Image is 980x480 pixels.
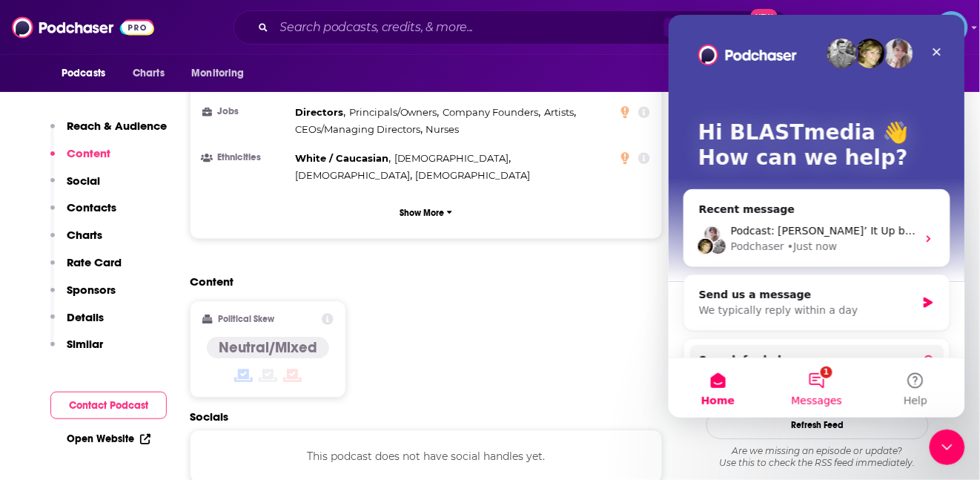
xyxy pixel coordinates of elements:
[133,63,165,84] span: Charts
[669,15,965,418] iframe: Intercom live chat
[50,337,103,364] button: Similar
[123,59,173,88] a: Charts
[67,310,104,324] p: Details
[349,106,437,118] span: Principals/Owners
[426,123,460,135] span: Nurses
[400,208,445,218] p: Show More
[67,228,102,242] p: Charts
[50,146,110,174] button: Content
[50,255,122,283] button: Rate Card
[30,272,248,288] div: Send us a message
[295,106,343,118] span: Directors
[930,430,965,465] iframe: Intercom live chat
[202,153,289,162] h3: Ethnicities
[67,174,100,188] p: Social
[50,119,167,146] button: Reach & Audience
[67,200,116,214] p: Contacts
[67,255,122,269] p: Rate Card
[255,24,282,50] div: Close
[295,152,388,164] span: White / Caucasian
[394,150,511,167] span: ,
[50,174,100,201] button: Social
[190,274,651,289] h2: Content
[67,283,116,297] p: Sponsors
[50,392,167,419] button: Contact Podcast
[706,445,929,469] div: Are we missing an episode or update? Use this to check the RSS feed immediately.
[62,224,116,240] div: Podchaser
[67,433,150,445] a: Open Website
[12,13,154,42] img: Podchaser - Follow, Share and Rate Podcasts
[62,63,105,84] span: Podcasts
[50,310,104,338] button: Details
[544,104,576,121] span: ,
[295,150,391,167] span: ,
[67,146,110,160] p: Content
[443,106,539,118] span: Company Founders
[15,260,282,316] div: Send us a messageWe typically reply within a day
[202,107,289,116] h3: Jobs
[51,59,125,88] button: open menu
[274,16,664,39] input: Search podcasts, credits, & more...
[30,288,248,303] div: We typically reply within a day
[123,381,174,391] span: Messages
[219,314,275,324] h2: Political Skew
[219,338,317,357] h4: Neutral/Mixed
[67,337,103,351] p: Similar
[191,63,244,84] span: Monitoring
[33,381,66,391] span: Home
[295,104,345,121] span: ,
[202,199,650,226] button: Show More
[181,59,263,88] button: open menu
[295,169,410,181] span: [DEMOGRAPHIC_DATA]
[394,152,509,164] span: [DEMOGRAPHIC_DATA]
[936,11,968,44] img: User Profile
[443,104,541,121] span: ,
[295,167,412,184] span: ,
[235,381,259,391] span: Help
[30,338,120,353] span: Search for help
[664,18,692,37] span: ⌘ K
[198,343,297,403] button: Help
[234,10,791,45] div: Search podcasts, credits, & more...
[50,228,102,255] button: Charts
[50,283,116,310] button: Sponsors
[349,104,440,121] span: ,
[99,343,197,403] button: Messages
[21,330,275,360] button: Search for help
[67,119,167,133] p: Reach & Audience
[706,410,929,439] button: Refresh Feed
[295,123,420,135] span: CEOs/Managing Directors
[190,410,663,424] h2: Socials
[544,106,574,118] span: Artists
[295,121,423,138] span: ,
[936,11,968,44] button: Show profile menu
[119,224,168,240] div: • Just now
[416,169,531,181] span: [DEMOGRAPHIC_DATA]
[50,200,116,228] button: Contacts
[751,9,778,23] span: New
[936,11,968,44] span: Logged in as BLASTmedia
